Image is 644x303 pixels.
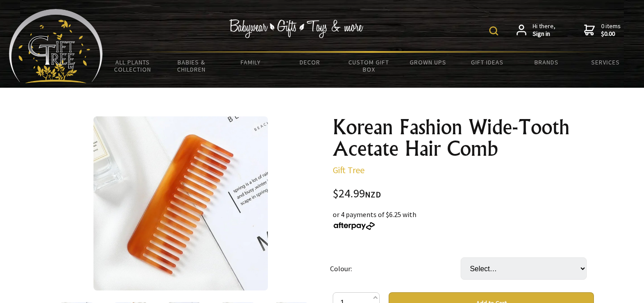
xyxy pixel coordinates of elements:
strong: $0.00 [601,30,621,38]
strong: Sign in [533,30,555,38]
a: Brands [517,53,576,72]
img: Babywear - Gifts - Toys & more [229,19,363,38]
h1: Korean Fashion Wide-Tooth Acetate Hair Comb [333,116,594,159]
span: Hi there, [533,22,555,38]
div: $24.99 [333,188,594,200]
a: 0 items$0.00 [584,22,621,38]
a: Hi there,Sign in [517,22,555,38]
a: Services [576,53,635,72]
a: Custom Gift Box [339,53,398,79]
img: Korean Fashion Wide-Tooth Acetate Hair Comb [93,116,267,290]
a: Decor [280,53,339,72]
img: Babyware - Gifts - Toys and more... [9,9,103,83]
a: Gift Tree [333,164,364,175]
span: 0 items [601,22,621,38]
a: All Plants Collection [103,53,162,79]
span: NZD [365,189,381,200]
a: Grown Ups [398,53,458,72]
img: product search [489,26,498,35]
img: Afterpay [333,222,376,230]
td: Colour: [330,245,461,292]
a: Family [221,53,280,72]
a: Babies & Children [162,53,221,79]
div: or 4 payments of $6.25 with [333,209,594,230]
a: Gift Ideas [458,53,517,72]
